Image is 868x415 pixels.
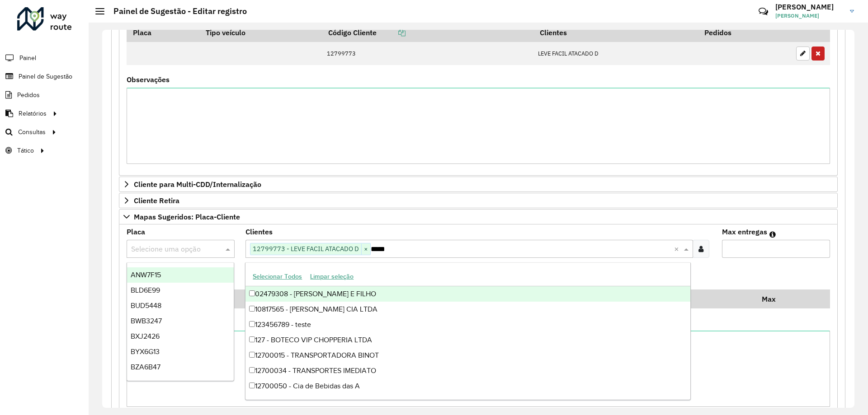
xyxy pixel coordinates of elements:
h2: Painel de Sugestão - Editar registro [104,6,247,16]
span: Mapas Sugeridos: Placa-Cliente [134,213,240,220]
span: BUD5448 [131,302,161,309]
button: Selecionar Todos [249,270,306,284]
span: Clear all [674,243,682,254]
span: BYX6G13 [131,348,160,355]
span: Relatórios [19,109,47,118]
span: × [361,244,370,255]
label: Placa [127,226,145,237]
span: ANW7F15 [131,271,161,279]
span: Cliente Retira [134,197,179,204]
span: Consultas [18,127,46,137]
ng-dropdown-panel: Options list [245,262,690,400]
th: Max [755,289,792,308]
a: Cliente para Multi-CDD/Internalização [119,177,838,192]
button: Limpar seleção [306,270,358,284]
th: Tipo veículo [199,23,322,42]
span: BWB3247 [131,317,162,325]
label: Observações [127,74,170,85]
div: 12700015 - TRANSPORTADORA BINOT [245,348,690,363]
span: 12799773 - LEVE FACIL ATACADO D [250,243,361,254]
div: 12700050 - Cia de Bebidas das A [245,378,690,394]
div: 02479308 - [PERSON_NAME] E FILHO [245,286,690,302]
span: Tático [17,146,34,155]
span: BZA6B47 [131,363,160,371]
th: Placa [127,23,199,42]
th: Código Cliente [322,23,533,42]
a: Copiar [377,28,406,37]
a: Cliente Retira [119,193,838,208]
label: Max entregas [722,226,767,237]
h3: [PERSON_NAME] [775,3,843,11]
a: Contato Rápido [754,2,773,21]
a: Mapas Sugeridos: Placa-Cliente [119,209,838,224]
span: [PERSON_NAME] [775,12,843,20]
em: Máximo de clientes que serão colocados na mesma rota com os clientes informados [769,231,776,238]
div: 12700034 - TRANSPORTES IMEDIATO [245,363,690,378]
ng-dropdown-panel: Options list [127,262,234,381]
span: Painel [19,53,36,63]
span: Pedidos [17,90,40,100]
span: BXJ2426 [131,332,160,340]
th: Clientes [533,23,698,42]
th: Pedidos [698,23,792,42]
div: 12700052 - [PERSON_NAME] S.A. - F. [GEOGRAPHIC_DATA] [245,394,690,409]
div: 127 - BOTECO VIP CHOPPERIA LTDA [245,332,690,348]
label: Clientes [245,226,273,237]
span: Painel de Sugestão [19,72,72,81]
div: 10817565 - [PERSON_NAME] CIA LTDA [245,302,690,317]
td: LEVE FACIL ATACADO D [533,42,698,65]
span: Cliente para Multi-CDD/Internalização [134,181,261,188]
span: BLD6E99 [131,286,160,294]
div: 123456789 - teste [245,317,690,332]
td: 12799773 [322,42,533,65]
